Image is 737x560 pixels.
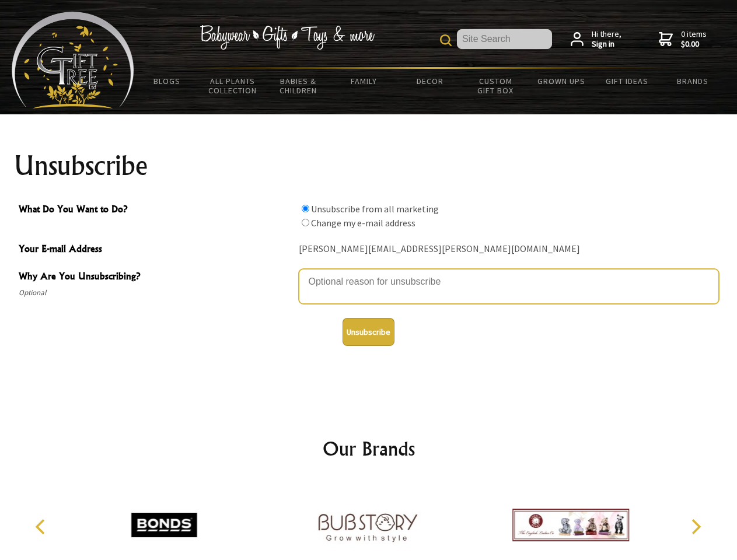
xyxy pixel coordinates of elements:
[681,39,707,50] strong: $0.00
[528,69,594,93] a: Grown Ups
[19,286,293,300] span: Optional
[592,29,621,50] span: Hi there,
[299,269,719,304] textarea: Why Are You Unsubscribing?
[571,29,621,50] a: Hi there,Sign in
[19,269,293,286] span: Why Are You Unsubscribing?
[343,318,394,346] button: Unsubscribe
[299,240,719,258] div: [PERSON_NAME][EMAIL_ADDRESS][PERSON_NAME][DOMAIN_NAME]
[302,205,309,212] input: What Do You Want to Do?
[457,29,552,49] input: Site Search
[19,202,293,219] span: What Do You Want to Do?
[594,69,660,93] a: Gift Ideas
[660,69,726,93] a: Brands
[311,217,415,229] label: Change my e-mail address
[331,69,397,93] a: Family
[659,29,707,50] a: 0 items$0.00
[134,69,200,93] a: BLOGS
[440,34,452,46] img: product search
[29,514,55,540] button: Previous
[200,25,375,50] img: Babywear - Gifts - Toys & more
[311,203,439,215] label: Unsubscribe from all marketing
[463,69,529,103] a: Custom Gift Box
[592,39,621,50] strong: Sign in
[266,69,331,103] a: Babies & Children
[23,435,714,463] h2: Our Brands
[683,514,708,540] button: Next
[302,219,309,226] input: What Do You Want to Do?
[12,12,134,108] img: Babyware - Gifts - Toys and more...
[681,29,707,50] span: 0 items
[19,242,293,258] span: Your E-mail Address
[397,69,463,93] a: Decor
[14,152,724,180] h1: Unsubscribe
[200,69,266,103] a: All Plants Collection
